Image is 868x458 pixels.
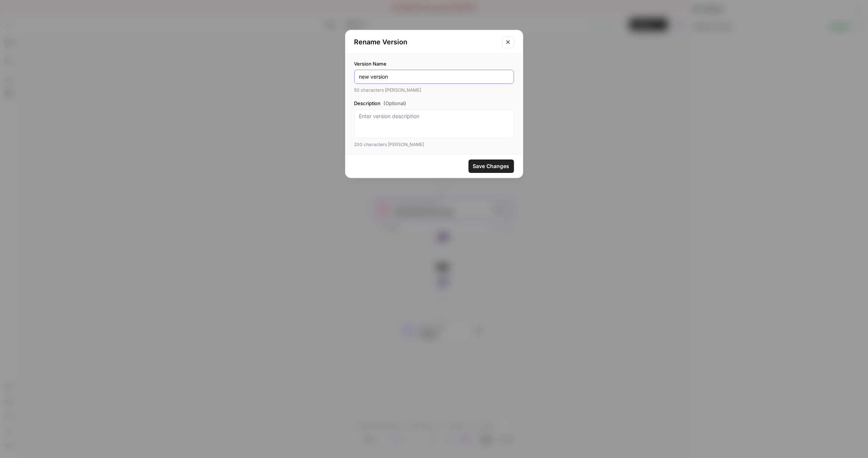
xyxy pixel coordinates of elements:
button: Close modal [502,36,514,48]
div: 50 characters [PERSON_NAME] [354,87,514,94]
span: (Optional) [384,100,407,107]
button: Save Changes [469,159,514,173]
div: 200 characters [PERSON_NAME] [354,141,514,148]
input: Enter version name [359,73,509,80]
h2: Rename Version [354,37,498,47]
label: Version Name [354,60,514,67]
span: Save Changes [473,162,510,170]
label: Description [354,100,514,107]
